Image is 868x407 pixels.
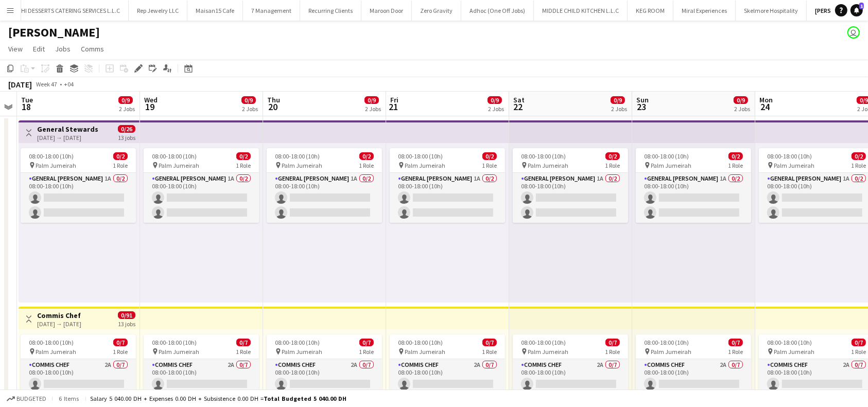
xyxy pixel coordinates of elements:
span: Palm Jumeirah [774,348,814,356]
span: 0/2 [482,152,497,160]
span: Palm Jumeirah [528,162,568,169]
span: 08:00-18:00 (10h) [398,152,443,160]
div: 2 Jobs [611,105,627,113]
span: 0/9 [734,96,748,104]
span: 20 [266,101,280,113]
span: 21 [389,101,398,113]
a: 1 [850,4,863,16]
span: 0/9 [118,96,133,104]
span: Palm Jumeirah [774,162,814,169]
button: Maisan15 Cafe [187,1,243,21]
span: Tue [21,95,33,104]
button: Maroon Door [361,1,412,21]
div: 08:00-18:00 (10h)0/2 Palm Jumeirah1 RoleGeneral [PERSON_NAME]1A0/208:00-18:00 (10h) [513,148,628,223]
app-card-role: General [PERSON_NAME]1A0/208:00-18:00 (10h) [267,173,382,223]
app-card-role: General [PERSON_NAME]1A0/208:00-18:00 (10h) [144,173,259,223]
div: [DATE] [8,79,32,90]
span: Palm Jumeirah [159,162,199,169]
div: 2 Jobs [365,105,381,113]
app-job-card: 08:00-18:00 (10h)0/2 Palm Jumeirah1 RoleGeneral [PERSON_NAME]1A0/208:00-18:00 (10h) [144,148,259,223]
span: Total Budgeted 5 040.00 DH [264,395,346,402]
span: Palm Jumeirah [36,162,76,169]
span: 0/7 [852,339,866,346]
button: KEG ROOM [628,1,673,21]
div: 13 jobs [118,319,135,328]
span: 0/7 [728,339,743,346]
button: Recurring Clients [300,1,361,21]
app-card-role: General [PERSON_NAME]1A0/208:00-18:00 (10h) [390,173,505,223]
span: 0/9 [364,96,379,104]
span: 0/7 [482,339,497,346]
span: Sun [636,95,649,104]
app-job-card: 08:00-18:00 (10h)0/2 Palm Jumeirah1 RoleGeneral [PERSON_NAME]1A0/208:00-18:00 (10h) [390,148,505,223]
button: Skelmore Hospitality [736,1,807,21]
span: 22 [512,101,525,113]
button: Zero Gravity [412,1,461,21]
button: Adhoc (One Off Jobs) [461,1,534,21]
span: Budgeted [16,395,46,402]
span: 1 Role [113,348,128,356]
app-card-role: General [PERSON_NAME]1A0/208:00-18:00 (10h) [636,173,751,223]
span: 1 Role [359,348,374,356]
app-user-avatar: Rudi Yriarte [847,26,860,39]
span: 0/2 [605,152,620,160]
span: 1 Role [236,348,251,356]
button: Miral Experiences [673,1,736,21]
span: 08:00-18:00 (10h) [275,152,320,160]
span: Palm Jumeirah [405,348,445,356]
span: View [8,44,23,54]
span: 0/9 [488,96,502,104]
div: 08:00-18:00 (10h)0/2 Palm Jumeirah1 RoleGeneral [PERSON_NAME]1A0/208:00-18:00 (10h) [267,148,382,223]
span: Palm Jumeirah [651,162,691,169]
span: 08:00-18:00 (10h) [152,339,197,346]
span: Sat [513,95,525,104]
button: Budgeted [5,393,48,404]
span: 08:00-18:00 (10h) [521,339,566,346]
span: 08:00-18:00 (10h) [521,152,566,160]
span: Palm Jumeirah [159,348,199,356]
span: 08:00-18:00 (10h) [275,339,320,346]
span: 0/7 [359,339,374,346]
span: 24 [758,101,773,113]
span: Week 47 [34,80,60,88]
app-card-role: General [PERSON_NAME]1A0/208:00-18:00 (10h) [21,173,136,223]
div: Salary 5 040.00 DH + Expenses 0.00 DH + Subsistence 0.00 DH = [90,395,346,402]
span: 08:00-18:00 (10h) [152,152,197,160]
span: Palm Jumeirah [282,162,322,169]
span: 0/2 [113,152,128,160]
span: Palm Jumeirah [528,348,568,356]
app-job-card: 08:00-18:00 (10h)0/2 Palm Jumeirah1 RoleGeneral [PERSON_NAME]1A0/208:00-18:00 (10h) [636,148,751,223]
div: 13 jobs [118,133,135,141]
span: Wed [144,95,158,104]
button: 7 Management [243,1,300,21]
span: 08:00-18:00 (10h) [398,339,443,346]
h1: [PERSON_NAME] [8,25,100,40]
span: 1 Role [482,348,497,356]
span: 1 [859,3,864,9]
span: 08:00-18:00 (10h) [767,152,812,160]
span: 1 Role [851,162,866,169]
span: 0/2 [359,152,374,160]
span: 6 items [57,395,81,402]
h3: Commis Chef [37,311,81,320]
div: +04 [64,80,74,88]
span: Edit [33,44,45,54]
span: Palm Jumeirah [282,348,322,356]
div: 2 Jobs [488,105,504,113]
span: 08:00-18:00 (10h) [644,339,689,346]
span: 23 [635,101,649,113]
span: Palm Jumeirah [36,348,76,356]
span: 0/2 [852,152,866,160]
span: 0/26 [118,125,135,133]
h3: General Stewards [37,125,98,134]
span: 1 Role [728,348,743,356]
div: 2 Jobs [734,105,750,113]
span: 0/2 [728,152,743,160]
span: 0/7 [605,339,620,346]
span: 08:00-18:00 (10h) [767,339,812,346]
span: 0/9 [241,96,256,104]
div: 2 Jobs [242,105,258,113]
span: 1 Role [851,348,866,356]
